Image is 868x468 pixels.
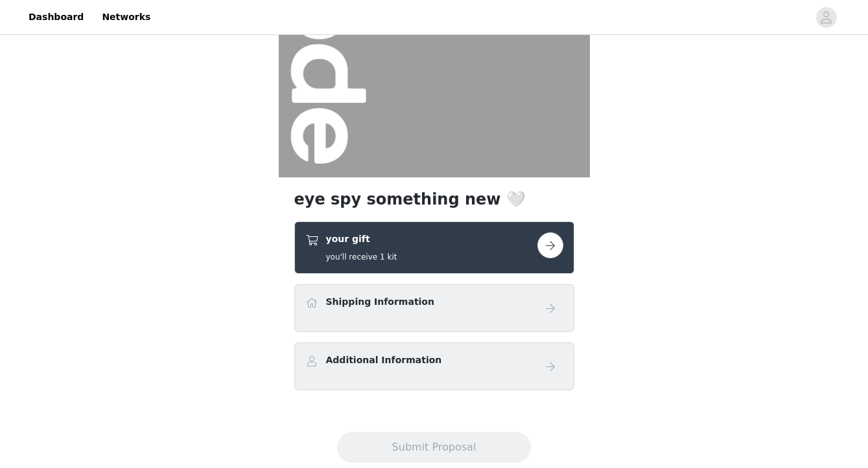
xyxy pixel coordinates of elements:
a: Networks [94,3,158,32]
a: Dashboard [21,3,91,32]
h4: Additional Information [326,353,442,367]
button: Submit Proposal [337,432,531,463]
h4: Shipping Information [326,295,434,309]
h1: eye spy something new 🤍 [294,188,574,211]
div: your gift [294,221,574,274]
div: avatar [820,7,832,28]
h5: you'll receive 1 kit [326,251,397,263]
div: Shipping Information [294,284,574,332]
h4: your gift [326,232,397,246]
div: Additional Information [294,342,574,390]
